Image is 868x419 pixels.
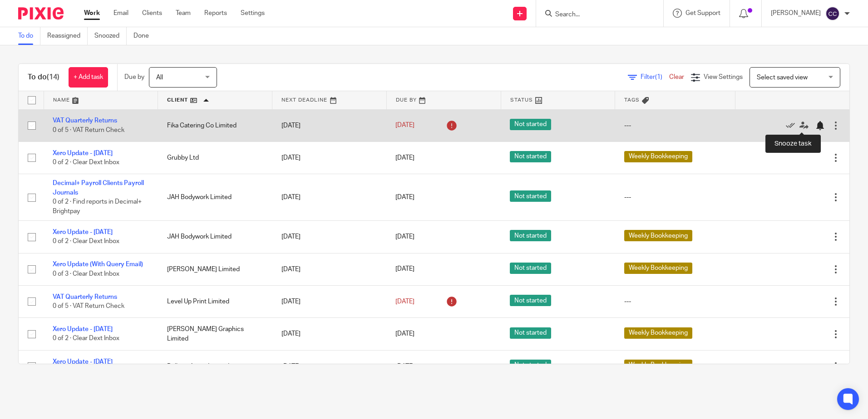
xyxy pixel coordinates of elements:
[124,73,144,82] p: Due by
[786,121,799,130] a: Mark as done
[272,350,387,382] td: [DATE]
[272,174,387,221] td: [DATE]
[510,151,551,162] span: Not started
[272,221,387,253] td: [DATE]
[84,9,100,18] a: Work
[94,27,127,45] a: Snoozed
[395,331,414,337] span: [DATE]
[133,27,156,45] a: Done
[624,263,692,274] span: Weekly Bookkeeping
[176,9,191,18] a: Team
[510,360,551,371] span: Not started
[53,117,117,124] a: VAT Quarterly Returns
[204,9,227,18] a: Reports
[53,150,113,156] a: Xero Update - [DATE]
[272,141,387,174] td: [DATE]
[142,9,162,18] a: Clients
[510,119,551,130] span: Not started
[53,127,124,133] span: 0 of 5 · VAT Return Check
[624,230,692,241] span: Weekly Bookkeeping
[272,285,387,317] td: [DATE]
[158,174,272,221] td: JAH Bodywork Limited
[825,6,840,21] img: svg%3E
[53,199,142,214] span: 0 of 2 · Find reports in Decimal+ Brightpay
[158,318,272,350] td: [PERSON_NAME] Graphics Limited
[272,318,387,350] td: [DATE]
[18,7,64,19] img: Pixie
[18,27,40,45] a: To do
[53,180,144,195] a: Decimal+ Payroll Clients Payroll Journals
[272,253,387,285] td: [DATE]
[395,298,414,305] span: [DATE]
[156,74,163,81] span: All
[704,74,743,80] span: View Settings
[53,359,113,365] a: Xero Update - [DATE]
[624,193,726,202] div: ---
[641,74,669,80] span: Filter
[510,327,551,339] span: Not started
[69,67,108,88] a: + Add task
[53,159,119,166] span: 0 of 2 · Clear Dext Inbox
[158,109,272,141] td: Fika Catering Co Limited
[655,74,662,80] span: (1)
[158,350,272,382] td: Pelham Autos Limited
[395,155,414,161] span: [DATE]
[395,234,414,240] span: [DATE]
[624,121,726,130] div: ---
[53,238,119,244] span: 0 of 2 · Clear Dext Inbox
[158,141,272,174] td: Grubby Ltd
[395,194,414,200] span: [DATE]
[624,360,692,371] span: Weekly Bookkeeping
[158,221,272,253] td: JAH Bodywork Limited
[113,9,128,18] a: Email
[757,74,808,81] span: Select saved view
[28,73,59,82] h1: To do
[510,295,551,306] span: Not started
[624,151,692,162] span: Weekly Bookkeeping
[158,253,272,285] td: [PERSON_NAME] Limited
[47,27,88,45] a: Reassigned
[53,294,117,300] a: VAT Quarterly Returns
[272,109,387,141] td: [DATE]
[510,190,551,202] span: Not started
[158,285,272,317] td: Level Up Print Limited
[241,9,265,18] a: Settings
[771,9,821,18] p: [PERSON_NAME]
[53,336,119,342] span: 0 of 2 · Clear Dext Inbox
[53,229,113,235] a: Xero Update - [DATE]
[53,261,143,268] a: Xero Update (With Query Email)
[686,10,720,16] span: Get Support
[395,363,414,370] span: [DATE]
[624,97,640,102] span: Tags
[395,266,414,273] span: [DATE]
[510,230,551,241] span: Not started
[47,73,59,81] span: (14)
[53,326,113,332] a: Xero Update - [DATE]
[53,303,124,309] span: 0 of 5 · VAT Return Check
[53,271,119,277] span: 0 of 3 · Clear Dext Inbox
[554,11,636,19] input: Search
[624,327,692,339] span: Weekly Bookkeeping
[510,263,551,274] span: Not started
[624,297,726,306] div: ---
[669,74,684,80] a: Clear
[395,122,414,129] span: [DATE]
